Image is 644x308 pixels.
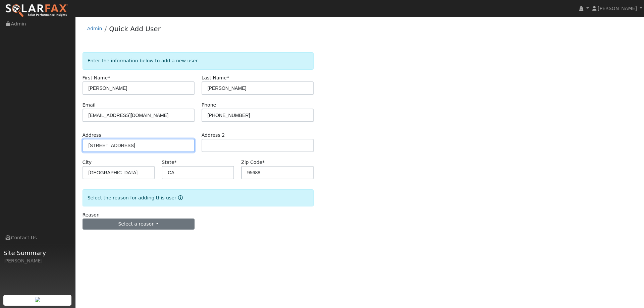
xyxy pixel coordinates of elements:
label: Phone [202,102,216,109]
label: Reason [83,211,100,219]
span: Required [108,75,110,80]
div: [PERSON_NAME] [3,257,72,264]
div: Enter the information below to add a new user [83,52,314,69]
a: Admin [87,26,102,31]
img: retrieve [35,297,40,302]
a: Quick Add User [109,25,161,33]
label: City [83,159,92,166]
label: First Name [83,74,110,81]
button: Select a reason [83,219,195,230]
label: Zip Code [241,159,265,166]
label: Last Name [202,74,229,81]
span: [PERSON_NAME] [598,6,637,11]
span: Required [262,160,265,165]
span: Required [227,75,229,80]
label: Address [83,132,101,139]
a: Reason for new user [176,195,183,200]
span: Site Summary [3,248,72,257]
label: State [162,159,176,166]
label: Email [83,102,96,109]
label: Address 2 [202,132,225,139]
span: Required [174,160,177,165]
img: SolarFax [5,4,68,18]
div: Select the reason for adding this user [83,189,314,206]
